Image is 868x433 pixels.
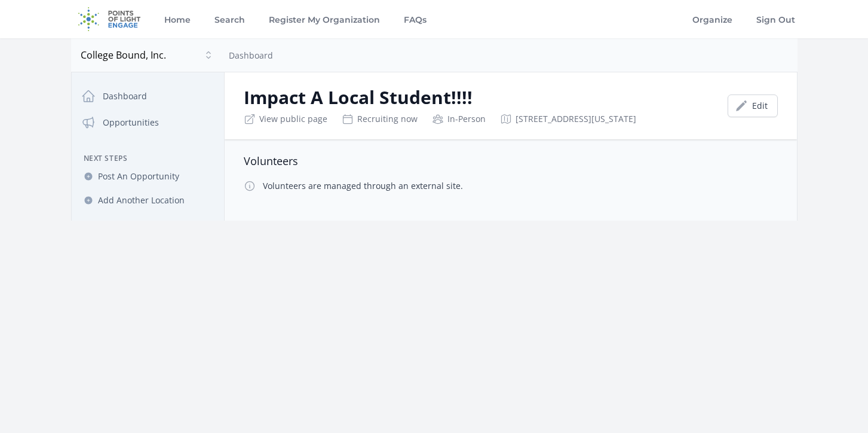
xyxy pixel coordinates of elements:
[342,113,418,125] div: Recruiting now
[98,194,185,206] span: Add Another Location
[76,190,219,211] a: Add Another Location
[76,43,219,67] button: College Bound, Inc.
[229,50,273,61] a: Dashboard
[244,154,778,168] h3: Volunteers
[263,180,463,192] p: Volunteers are managed through an external site.
[76,154,219,163] h3: Next Steps
[259,113,327,125] a: View public page
[76,166,219,187] a: Post An Opportunity
[728,94,778,117] a: Edit
[98,170,179,182] span: Post An Opportunity
[81,48,200,62] span: College Bound, Inc.
[244,87,718,108] h2: Impact A Local Student!!!!
[500,113,636,125] div: [STREET_ADDRESS][US_STATE]
[76,111,219,135] a: Opportunities
[76,84,219,108] a: Dashboard
[229,48,273,62] nav: Breadcrumb
[432,113,486,125] div: In-Person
